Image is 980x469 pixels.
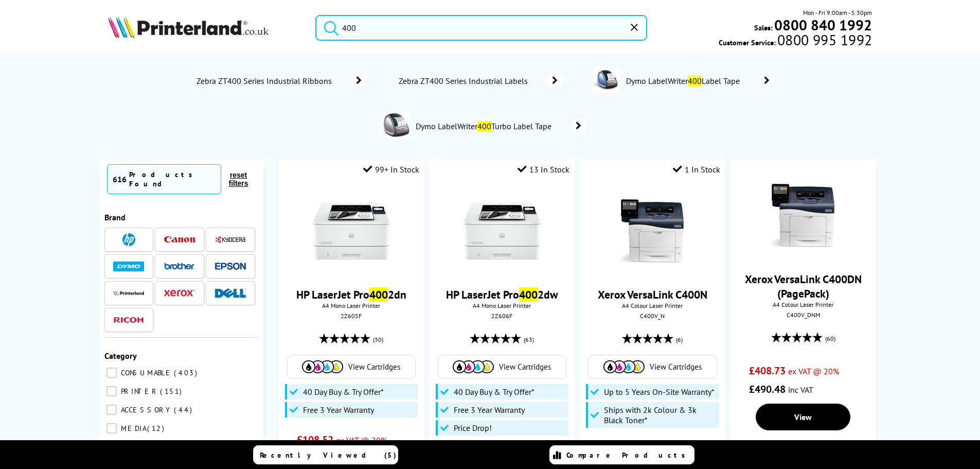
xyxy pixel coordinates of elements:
span: 44 [174,405,194,414]
span: inc VAT [788,385,813,395]
div: C400V_DNM [738,311,868,319]
a: Dymo LabelWriter400Turbo Label Tape [415,112,586,140]
a: View Cartridges [594,360,711,373]
img: Kyocera [215,236,246,244]
div: C400V_N [587,312,718,320]
span: Price Drop! [454,423,492,433]
input: MEDIA 12 [106,423,117,433]
span: CONSUMABLE [118,368,173,377]
a: Zebra ZT400 Series Industrial Labels [398,74,563,88]
span: 0800 995 1992 [776,35,872,45]
span: View [794,412,812,422]
span: 403 [174,368,200,377]
span: A4 Colour Laser Printer [736,301,871,308]
a: Zebra ZT400 Series Industrial Ribbons [195,74,367,88]
div: 2Z606F [437,312,567,320]
span: 616 [113,174,127,184]
span: PRINTER [118,387,159,396]
span: Dymo LabelWriter Label Tape [625,76,743,86]
button: reset filters [221,170,255,188]
img: LabelWriter400-conspage.jpg [594,67,619,93]
input: Search product or brand [315,15,647,41]
span: Sales: [754,23,773,32]
span: ex VAT @ 20% [336,435,387,445]
span: (6) [676,330,683,350]
a: Compare Products [549,445,694,464]
span: ACCESSORY [118,405,173,414]
span: A4 Colour Laser Printer [585,302,720,309]
img: Ricoh [113,317,144,323]
span: Free 3 Year Warranty [303,405,374,415]
span: Compare Products [566,450,691,460]
span: Mon - Fri 9:00am - 5:30pm [803,8,872,18]
span: View Cartridges [650,362,702,372]
img: Brother [164,263,195,270]
span: (63) [524,330,534,350]
a: HP LaserJet Pro4002dw [446,287,558,302]
span: A4 Mono Laser Printer [434,302,569,309]
img: HP-LaserJetPro-4002dw-Front-Small.jpg [464,193,541,270]
div: Products Found [129,170,216,188]
a: HP LaserJet Pro4002dn [296,287,406,302]
span: View Cartridges [499,362,551,372]
span: 40 Day Buy & Try Offer* [454,387,534,397]
img: Dell [215,288,246,298]
span: (60) [825,329,835,349]
div: 1 In Stock [673,164,720,175]
span: Ships with 2k Colour & 3k Black Toner* [604,405,716,425]
img: Canon [164,236,195,243]
a: Xerox VersaLink C400N [598,287,707,302]
a: Xerox VersaLink C400DN (PagePack) [745,272,862,301]
mark: 400 [477,121,491,131]
span: Zebra ZT400 Series Industrial Ribbons [195,76,336,86]
b: 0800 840 1992 [774,15,872,34]
a: Printerland Logo [108,15,303,40]
span: Customer Service: [719,35,872,47]
img: Printerland [113,290,144,296]
span: MEDIA [118,424,146,433]
span: View Cartridges [348,362,400,372]
input: PRINTER 151 [106,386,117,396]
img: Dymo [113,262,144,271]
div: 2Z605F [286,312,416,320]
img: HP [122,233,135,246]
a: View Cartridges [293,360,410,373]
span: Category [104,351,137,361]
span: 40 Day Buy & Try Offer* [303,387,384,397]
mark: 400 [369,287,388,302]
img: HP-LaserJetPro-4002dn-Front-Small.jpg [313,193,390,270]
img: Cartridges [603,360,645,373]
img: Xerox-C400-Front1-Small.jpg [764,177,842,254]
a: Dymo LabelWriter400Label Tape [625,67,774,95]
div: 99+ In Stock [363,164,419,175]
input: ACCESSORY 44 [106,405,117,415]
img: LabelWriter400Turbo-conspage.jpg [384,112,409,138]
span: A4 Mono Laser Printer [283,302,419,309]
img: Xerox [164,289,195,297]
span: 151 [160,387,184,396]
mark: 400 [688,76,702,86]
a: View Cartridges [443,360,561,373]
span: 12 [147,424,167,433]
span: Free 3 Year Warranty [454,405,525,415]
a: 0800 840 1992 [773,20,872,30]
span: Dymo LabelWriter Turbo Label Tape [415,121,556,131]
img: Printerland Logo [108,15,269,38]
img: Cartridges [302,360,343,373]
a: View [756,404,850,430]
div: 13 In Stock [518,164,569,175]
span: £408.73 [749,364,786,377]
span: ex VAT @ 20% [788,366,839,376]
span: Up to 5 Years On-Site Warranty* [604,387,715,397]
span: £108.52 [297,433,333,446]
img: Xerox-C400-Front1-Small.jpg [614,193,691,270]
span: Recently Viewed (5) [260,450,397,460]
mark: 400 [519,287,538,302]
span: £490.48 [749,383,786,396]
span: Zebra ZT400 Series Industrial Labels [398,76,532,86]
span: Brand [104,212,126,222]
a: Recently Viewed (5) [253,445,398,464]
span: (30) [373,330,383,350]
img: Epson [215,263,246,270]
input: CONSUMABLE 403 [106,368,117,378]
